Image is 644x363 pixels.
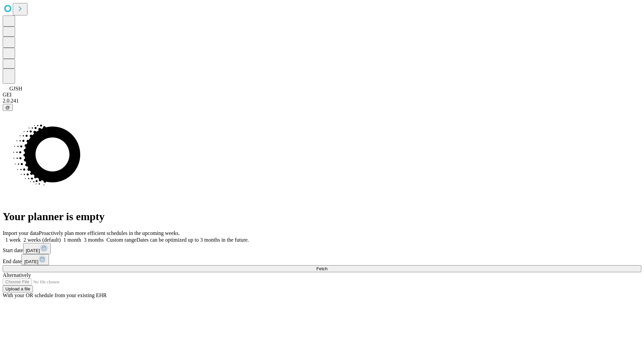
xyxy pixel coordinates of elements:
span: GJSH [9,86,22,91]
span: Import your data [3,230,39,236]
span: [DATE] [24,259,38,264]
span: 1 week [5,237,21,243]
h1: Your planner is empty [3,210,641,223]
button: Upload a file [3,285,33,292]
span: Custom range [106,237,136,243]
span: With your OR schedule from your existing EHR [3,292,107,298]
span: 3 months [84,237,104,243]
button: Fetch [3,265,641,272]
button: @ [3,104,13,111]
span: 2 weeks (default) [23,237,61,243]
span: Proactively plan more efficient schedules in the upcoming weeks. [39,230,180,236]
span: 1 month [63,237,81,243]
span: Fetch [316,266,327,271]
div: Start date [3,243,641,254]
span: [DATE] [26,248,40,253]
span: Alternatively [3,272,31,278]
button: [DATE] [21,254,49,265]
button: [DATE] [23,243,51,254]
span: Dates can be optimized up to 3 months in the future. [137,237,249,243]
div: GEI [3,92,641,98]
div: End date [3,254,641,265]
span: @ [5,105,10,110]
div: 2.0.241 [3,98,641,104]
